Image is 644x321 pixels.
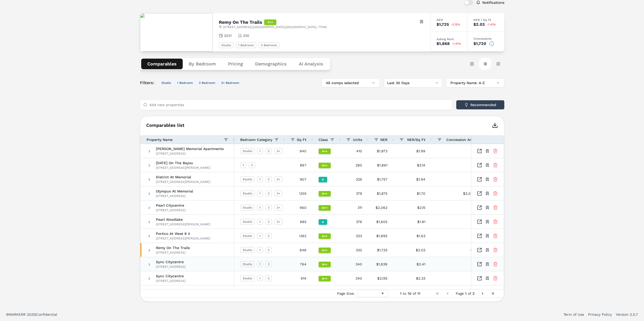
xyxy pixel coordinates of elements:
div: 1 [257,205,263,211]
a: Inspect Comparables [477,219,482,224]
div: $1,873 [368,144,393,158]
div: 2 [265,190,272,196]
div: 3+ [274,148,283,154]
div: 2 Bedroom [258,42,280,48]
span: Units [353,138,362,142]
div: Previous Page [446,291,450,295]
div: [STREET_ADDRESS] [156,208,185,212]
label: Notifications [482,1,504,4]
button: Demographics [249,59,293,69]
span: Remy On The Trails [156,246,190,250]
div: Last Page [491,291,495,295]
span: District At Memorial [156,175,210,179]
button: 1 Bedroom [175,80,195,86]
span: Page [456,291,464,295]
div: $2,135 [368,271,393,285]
button: Recommended [456,100,504,109]
button: Studio [159,80,173,86]
span: 2021 [224,33,232,38]
div: 3+ [274,219,283,225]
div: $1,861 [368,158,393,172]
div: $1,605 [368,215,393,229]
div: 1 [257,275,263,281]
div: 1 [257,219,263,225]
div: [STREET_ADDRESS] [156,265,185,269]
div: Page Size [358,290,388,297]
span: to [403,291,406,295]
div: 1,105 [285,186,313,200]
div: $1,875 [368,186,393,200]
button: Pricing [222,59,249,69]
div: - [438,201,481,215]
div: 379 [340,186,368,200]
span: Confidential [36,312,57,316]
div: 3+ [274,205,283,211]
div: $1.81 [393,215,431,229]
a: Inspect Comparables [477,233,482,238]
div: Asking Rent [437,38,461,41]
div: 330 [340,243,368,257]
div: $1,839 [368,257,393,271]
span: Portico At West 8 II [156,232,210,235]
span: MARKERR [9,312,27,316]
div: [STREET_ADDRESS][PERSON_NAME] [156,180,210,184]
div: 522 [340,229,368,243]
span: Comparables list [146,123,184,128]
div: $2,045 [438,187,481,201]
span: [DATE] On The Bayou [156,161,210,165]
a: Inspect Comparables [477,177,482,182]
div: A++ [319,233,331,239]
div: Studio [240,261,255,267]
div: Studio [240,275,255,281]
button: 3+ Bedroom [219,80,241,86]
span: 1 [465,291,467,295]
div: - [438,158,481,172]
div: Studio [240,219,255,225]
div: 2 [265,205,272,211]
a: Privacy Policy [588,312,612,317]
div: 340 [340,257,368,271]
div: [STREET_ADDRESS][PERSON_NAME] [156,166,210,170]
div: - [438,257,481,271]
a: Inspect Comparables [477,262,482,267]
div: 2 [265,247,272,253]
input: Add new properties [149,100,449,110]
div: Studio [240,247,255,253]
div: Page Size: [337,291,355,295]
div: 1 Bedroom [236,42,256,48]
a: Inspect Comparables [477,163,482,168]
div: $1,725 [437,22,449,27]
div: $2,062 [368,201,393,214]
span: Sync Citycentre [156,274,185,278]
span: 11 [417,291,420,295]
div: NER [437,18,461,21]
div: [STREET_ADDRESS] [156,251,190,255]
div: 2 [248,162,255,168]
div: - [438,172,481,186]
div: 1 [257,261,263,267]
div: 848 [285,243,313,257]
div: $2.33 [393,271,431,285]
button: By Bedroom [183,59,222,69]
div: 1 [257,190,263,196]
span: 1 [400,291,402,295]
div: 311 [340,201,368,214]
div: $2.15 [393,201,431,214]
div: A++ [319,149,331,154]
a: Inspect Comparables [477,191,482,196]
div: 1 [257,148,263,154]
a: Inspect Comparables [477,248,482,253]
div: First Page [435,291,440,295]
div: Studio [240,205,255,211]
div: 1 [240,162,246,168]
span: Class [319,138,328,142]
div: 940 [285,144,313,158]
div: A++ [319,276,331,281]
div: $2.03 [473,22,485,27]
span: Pearl Citycentre [156,204,185,207]
span: [STREET_ADDRESS] , [GEOGRAPHIC_DATA] , [GEOGRAPHIC_DATA] , 77042 [223,25,327,29]
span: Property Name [147,138,173,142]
span: NER/Sq Ft [407,138,425,142]
div: 960 [285,201,313,214]
div: 2 [265,261,272,267]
